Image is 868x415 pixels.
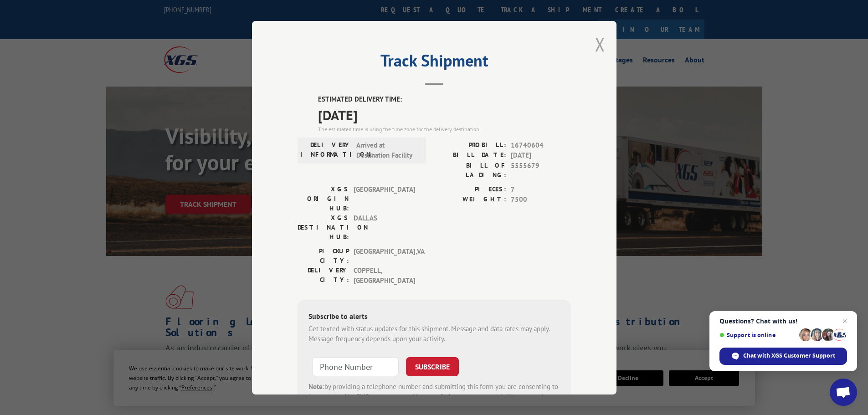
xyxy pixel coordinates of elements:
label: WEIGHT: [434,195,506,205]
div: Subscribe to alerts [308,310,560,323]
div: by providing a telephone number and submitting this form you are consenting to be contacted by SM... [308,381,560,412]
label: DELIVERY INFORMATION: [300,140,352,160]
input: Phone Number [312,357,399,376]
div: The estimated time is using the time zone for the delivery destination. [318,125,571,133]
span: 5555679 [511,160,571,179]
label: PROBILL: [434,140,506,150]
label: PICKUP CITY: [298,246,349,265]
label: ESTIMATED DELIVERY TIME: [318,94,571,105]
button: Close modal [595,32,605,56]
div: Chat with XGS Customer Support [719,348,847,365]
label: DELIVERY CITY: [298,265,349,286]
span: [GEOGRAPHIC_DATA] [354,184,415,213]
span: [GEOGRAPHIC_DATA] , VA [354,246,415,265]
button: SUBSCRIBE [406,357,459,376]
label: XGS DESTINATION HUB: [298,213,349,241]
h2: Track Shipment [298,54,571,72]
span: Chat with XGS Customer Support [743,352,835,360]
span: [DATE] [511,150,571,161]
div: Open chat [830,379,857,406]
label: XGS ORIGIN HUB: [298,184,349,213]
label: PIECES: [434,184,506,195]
span: COPPELL , [GEOGRAPHIC_DATA] [354,265,415,286]
span: 7 [511,184,571,195]
span: Questions? Chat with us! [719,318,847,325]
span: DALLAS [354,213,415,241]
span: [DATE] [318,104,571,125]
div: Get texted with status updates for this shipment. Message and data rates may apply. Message frequ... [308,323,560,344]
label: BILL OF LADING: [434,160,506,179]
span: Arrived at Destination Facility [356,140,418,160]
label: BILL DATE: [434,150,506,161]
span: Support is online [719,332,796,338]
strong: Note: [308,382,324,390]
span: 16740604 [511,140,571,150]
span: 7500 [511,195,571,205]
span: Close chat [839,316,850,327]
